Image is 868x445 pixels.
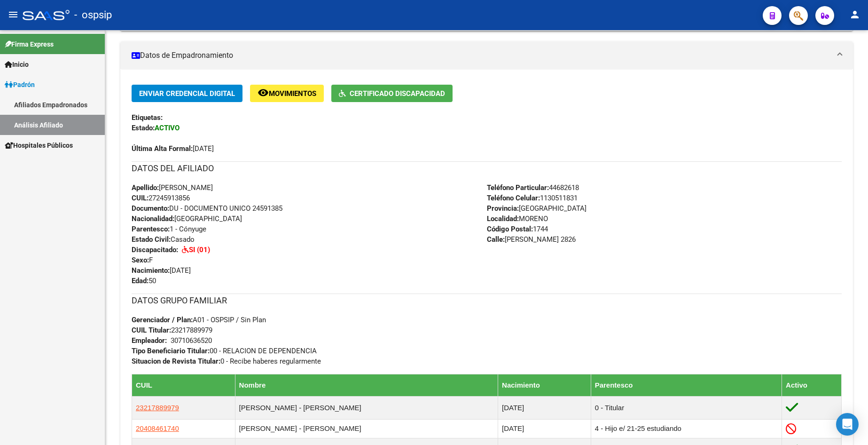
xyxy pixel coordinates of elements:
span: [DATE] [132,144,214,153]
strong: SI (01) [189,246,210,254]
strong: Documento: [132,204,169,213]
td: 0 - Titular [591,396,782,419]
strong: Estado Civil: [132,235,171,244]
span: DU - DOCUMENTO UNICO 24591385 [132,204,282,213]
strong: ACTIVO [155,124,180,132]
span: MORENO [487,215,548,223]
span: - ospsip [74,5,112,25]
td: 4 - Hijo e/ 21-25 estudiando [591,419,782,438]
span: Inicio [5,59,29,70]
td: [DATE] [498,419,591,438]
strong: CUIL: [132,194,149,202]
span: 00 - RELACION DE DEPENDENCIA [132,347,317,355]
span: 20408461740 [136,424,179,432]
td: [PERSON_NAME] - [PERSON_NAME] [235,396,498,419]
div: Open Intercom Messenger [836,413,859,436]
span: 1 - Cónyuge [132,225,206,233]
span: [PERSON_NAME] 2826 [487,235,576,244]
span: 1744 [487,225,548,233]
strong: Gerenciador / Plan: [132,316,193,324]
strong: Tipo Beneficiario Titular: [132,347,210,355]
span: Certificado Discapacidad [350,89,445,98]
strong: Teléfono Particular: [487,183,549,192]
th: Parentesco [591,374,782,396]
span: 27245913856 [132,194,190,202]
h3: DATOS DEL AFILIADO [132,162,842,175]
th: Nombre [235,374,498,396]
span: [GEOGRAPHIC_DATA] [487,204,586,213]
strong: Teléfono Celular: [487,194,540,202]
span: 0 - Recibe haberes regularmente [132,357,321,366]
strong: Nacionalidad: [132,215,174,223]
mat-icon: menu [8,9,19,20]
span: Enviar Credencial Digital [139,89,235,98]
strong: Parentesco: [132,225,170,233]
mat-icon: person [849,9,860,20]
button: Certificado Discapacidad [331,85,453,102]
span: 50 [132,277,156,285]
strong: CUIL Titular: [132,326,171,334]
span: F [132,256,153,264]
th: Activo [782,374,842,396]
strong: Código Postal: [487,225,533,233]
strong: Discapacitado: [132,246,178,254]
td: [DATE] [498,396,591,419]
button: Enviar Credencial Digital [132,85,242,102]
mat-icon: remove_red_eye [258,87,269,98]
div: 30710636520 [171,335,212,346]
span: 23217889979 [132,326,212,334]
span: 1130511831 [487,194,578,202]
td: [PERSON_NAME] - [PERSON_NAME] [235,419,498,438]
mat-expansion-panel-header: Datos de Empadronamiento [120,41,853,70]
strong: Apellido: [132,183,159,192]
strong: Sexo: [132,256,149,264]
strong: Localidad: [487,215,519,223]
th: Nacimiento [498,374,591,396]
strong: Provincia: [487,204,519,213]
span: 23217889979 [136,404,179,412]
button: Movimientos [250,85,324,102]
span: Firma Express [5,39,54,49]
span: [GEOGRAPHIC_DATA] [132,215,242,223]
span: A01 - OSPSIP / Sin Plan [132,316,266,324]
strong: Calle: [487,235,505,244]
strong: Estado: [132,124,155,132]
strong: Empleador: [132,336,167,345]
span: 44682618 [487,183,579,192]
span: Padrón [5,79,35,90]
span: Movimientos [269,89,316,98]
span: [PERSON_NAME] [132,183,213,192]
strong: Edad: [132,277,149,285]
mat-panel-title: Datos de Empadronamiento [132,50,830,61]
strong: Situacion de Revista Titular: [132,357,220,366]
strong: Última Alta Formal: [132,144,193,153]
span: [DATE] [132,266,191,275]
h3: DATOS GRUPO FAMILIAR [132,294,842,307]
strong: Nacimiento: [132,266,170,275]
strong: Etiquetas: [132,113,163,122]
th: CUIL [132,374,235,396]
span: Casado [132,235,195,244]
span: Hospitales Públicos [5,140,73,151]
